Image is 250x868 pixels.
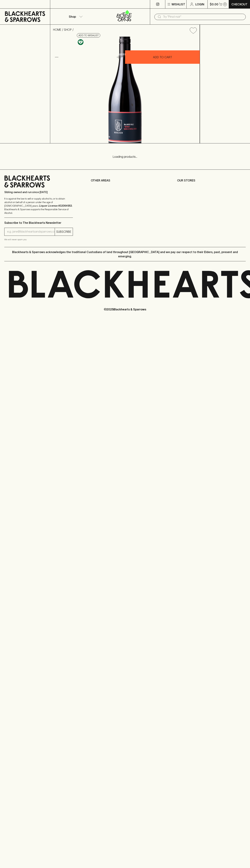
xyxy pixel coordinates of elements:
[210,2,218,6] p: $0.00
[69,14,76,19] p: Shop
[53,28,61,31] a: HOME
[7,250,243,258] p: Blackhearts & Sparrows acknowledges the traditional Custodians of land throughout [GEOGRAPHIC_DAT...
[188,26,198,35] button: Add to wishlist
[125,50,200,64] button: ADD TO CART
[4,197,73,215] p: It is against the law to sell or supply alcohol to, or to obtain alcohol on behalf of a person un...
[195,2,204,6] p: Login
[4,238,73,241] p: We will never spam you
[50,9,100,24] button: Shop
[50,2,53,6] p: ⠀
[153,55,172,59] p: ADD TO CART
[4,221,73,225] p: Subscribe to The Blackhearts Newsletter
[50,37,200,143] img: 34884.png
[7,229,55,235] input: e.g. jane@blackheartsandsparrows.com.au
[55,228,73,236] button: SUBSCRIBE
[91,178,159,183] p: OTHER AREAS
[4,190,73,194] p: Sibling owned and run since [DATE]
[77,38,84,46] a: Made without the use of any animal products.
[231,2,247,6] p: Checkout
[163,14,243,20] input: Try "Pinot noir"
[177,178,246,183] p: OUR STORES
[78,39,83,45] img: Vegan
[224,3,226,5] p: 0
[4,154,246,159] p: Loading products...
[39,204,72,207] strong: Liquor License #32064953
[77,33,100,38] button: Add to wishlist
[64,28,72,31] a: SHOP
[56,230,71,234] p: SUBSCRIBE
[172,2,185,6] p: Wishlist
